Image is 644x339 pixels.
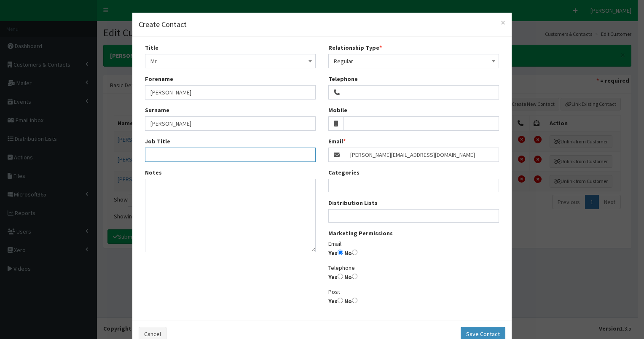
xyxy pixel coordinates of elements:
[338,250,343,255] input: Yes
[145,54,316,68] span: Mr
[150,55,310,67] span: Mr
[145,43,158,52] label: Title
[328,272,343,281] label: Yes
[328,75,358,83] label: Telephone
[145,75,173,83] label: Forename
[344,272,357,281] label: No
[145,137,170,145] label: Job Title
[344,248,357,257] label: No
[328,296,343,305] label: Yes
[344,296,357,305] label: No
[338,298,343,303] input: Yes
[334,55,494,67] span: Regular
[328,248,343,257] label: Yes
[145,106,169,114] label: Surname
[145,168,162,177] label: Notes
[328,137,346,145] label: Email
[139,19,505,30] h4: Create Contact
[501,18,505,27] button: Close
[328,229,393,237] label: Marketing Permissions
[501,17,505,28] span: ×
[328,168,360,177] label: Categories
[328,106,347,114] label: Mobile
[328,199,378,207] label: Distribution Lists
[338,274,343,279] input: Yes
[352,274,357,279] input: No
[328,288,499,307] p: Post
[328,264,499,283] p: Telephone
[328,239,499,259] p: Email
[328,54,499,68] span: Regular
[352,298,357,303] input: No
[352,250,357,255] input: No
[328,43,382,52] label: Relationship Type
